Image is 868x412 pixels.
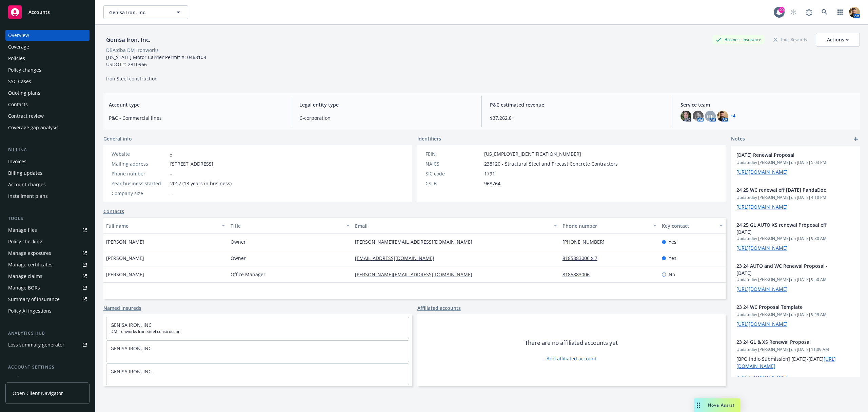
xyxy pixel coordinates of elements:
span: General info [103,135,132,142]
a: Loss summary generator [5,339,90,350]
img: photo [849,7,860,18]
a: GENISA IRON, INC [111,345,152,352]
span: [PERSON_NAME] [106,271,144,278]
p: [BPO Indio Submission] [DATE]-[DATE] [736,355,854,370]
a: Manage claims [5,271,90,282]
a: [URL][DOMAIN_NAME] [736,245,788,251]
a: Coverage gap analysis [5,122,90,133]
div: 20 [778,7,785,13]
div: Account charges [8,179,46,190]
button: Genisa Iron, Inc. [103,5,188,19]
span: [STREET_ADDRESS] [170,160,213,167]
a: Policies [5,53,90,64]
a: Invoices [5,156,90,167]
span: 23 24 AUTO and WC Renewal Proposal - [DATE] [736,262,837,277]
span: Updated by [PERSON_NAME] on [DATE] 11:09 AM [736,347,854,353]
span: P&C estimated revenue [490,101,664,108]
div: Manage exposures [8,248,51,259]
a: Billing updates [5,168,90,179]
div: Policy changes [8,64,41,75]
a: Report a Bug [802,5,816,19]
div: SIC code [426,170,481,177]
a: Coverage [5,41,90,52]
div: Installment plans [8,191,48,202]
div: 23 24 WC Proposal TemplateUpdatedby [PERSON_NAME] on [DATE] 9:49 AM[URL][DOMAIN_NAME] [731,298,860,333]
a: Policy checking [5,236,90,247]
span: Notes [731,135,745,143]
div: Total Rewards [770,35,810,44]
a: [URL][DOMAIN_NAME] [736,286,788,292]
a: Manage files [5,225,90,236]
div: Manage files [8,225,37,236]
span: $37,262.81 [490,114,664,121]
span: 24 25 GL AUTO XS renewal Proposal eff [DATE] [736,221,837,236]
div: Genisa Iron, Inc. [103,35,153,44]
div: Policies [8,53,25,64]
a: Manage certificates [5,259,90,270]
span: Updated by [PERSON_NAME] on [DATE] 9:49 AM [736,312,854,318]
a: Policy changes [5,64,90,75]
span: P&C - Commercial lines [109,114,283,121]
div: Loss summary generator [8,339,64,350]
span: DM Ironworks Iron Steel construction [111,329,405,335]
div: SSC Cases [8,76,31,87]
div: Title [231,222,342,229]
span: Legal entity type [299,101,473,108]
div: Invoices [8,156,26,167]
a: - [170,151,172,157]
a: add [852,135,860,143]
span: 24 25 WC renewal eff [DATE] PandaDoc [736,186,837,193]
span: Updated by [PERSON_NAME] on [DATE] 4:10 PM [736,194,854,201]
div: Tools [5,215,90,222]
div: 24 25 WC renewal eff [DATE] PandaDocUpdatedby [PERSON_NAME] on [DATE] 4:10 PM[URL][DOMAIN_NAME] [731,181,860,216]
span: Owner [231,238,246,245]
a: Manage exposures [5,248,90,259]
div: Email [355,222,550,229]
a: Service team [5,373,90,384]
span: Office Manager [231,271,265,278]
a: Manage BORs [5,282,90,293]
div: Year business started [112,180,167,187]
span: HB [707,113,714,120]
a: Summary of insurance [5,294,90,305]
div: Mailing address [112,160,167,167]
div: Summary of insurance [8,294,60,305]
a: Add affiliated account [547,355,596,362]
div: FEIN [426,150,481,157]
img: photo [717,111,728,121]
a: Start snowing [787,5,800,19]
div: 23 24 AUTO and WC Renewal Proposal - [DATE]Updatedby [PERSON_NAME] on [DATE] 9:50 AM[URL][DOMAIN_... [731,257,860,298]
button: Key contact [659,218,726,234]
span: [PERSON_NAME] [106,238,144,245]
img: photo [680,111,691,121]
div: Coverage gap analysis [8,122,59,133]
a: 8185883006 x 7 [563,255,603,261]
button: Email [352,218,560,234]
span: 238120 - Structural Steel and Precast Concrete Contractors [484,160,618,167]
div: CSLB [426,180,481,187]
a: [PERSON_NAME][EMAIL_ADDRESS][DOMAIN_NAME] [355,239,478,245]
div: Contract review [8,111,44,121]
a: Contacts [103,208,124,215]
span: 23 24 GL & XS Renewal Proposal [736,338,837,345]
button: Full name [103,218,228,234]
a: Affiliated accounts [417,304,461,312]
a: Contacts [5,99,90,110]
span: Service team [680,101,854,108]
a: GENISA IRON, INC [111,322,152,328]
a: Accounts [5,3,90,22]
span: - [170,170,172,177]
a: Installment plans [5,191,90,202]
a: Policy AI ingestions [5,305,90,316]
a: 8185883006 [563,271,595,278]
span: Account type [109,101,283,108]
div: Website [112,150,167,157]
span: [US_EMPLOYER_IDENTIFICATION_NUMBER] [484,150,581,157]
div: NAICS [426,160,481,167]
div: 24 25 GL AUTO XS renewal Proposal eff [DATE]Updatedby [PERSON_NAME] on [DATE] 9:30 AM[URL][DOMAIN... [731,216,860,257]
button: Phone number [560,218,659,234]
a: [EMAIL_ADDRESS][DOMAIN_NAME] [355,255,440,261]
span: Accounts [28,10,50,15]
span: - [170,190,172,197]
a: Named insureds [103,304,141,312]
